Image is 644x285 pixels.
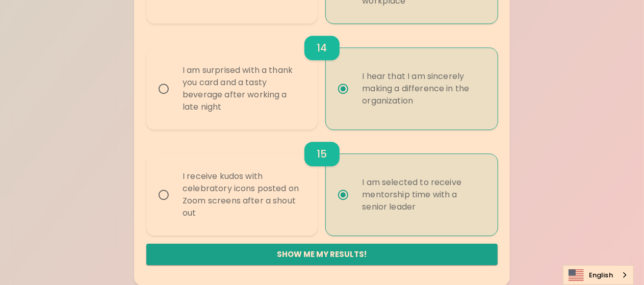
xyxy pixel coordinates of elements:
div: I hear that I am sincerely making a difference in the organization [354,58,492,119]
a: English [563,266,633,284]
div: I receive kudos with celebratory icons posted on Zoom screens after a shout out [174,158,312,231]
div: choice-group-check [146,23,498,129]
h6: 15 [317,146,327,162]
div: choice-group-check [146,129,498,236]
aside: Language selected: English [563,265,634,285]
div: I am selected to receive mentorship time with a senior leader [354,164,492,225]
div: I am surprised with a thank you card and a tasty beverage after working a late night [174,52,312,125]
h6: 14 [317,40,327,56]
button: Show me my results! [146,244,498,265]
div: Language [563,265,634,285]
